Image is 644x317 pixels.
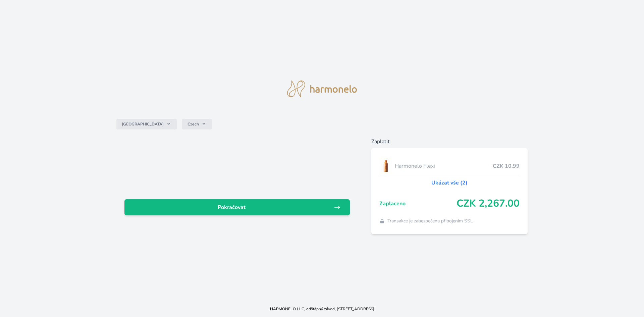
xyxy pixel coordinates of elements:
[431,179,468,187] a: Ukázat vše (2)
[124,199,350,215] a: Pokračovat
[130,203,334,211] span: Pokračovat
[395,162,493,170] span: Harmonelo Flexi
[387,218,473,224] span: Transakce je zabezpečena připojením SSL
[116,119,177,129] button: [GEOGRAPHIC_DATA]
[182,119,212,129] button: Czech
[379,158,392,174] img: CLEAN_FLEXI_se_stinem_x-hi_(1)-lo.jpg
[493,162,520,170] span: CZK 10.99
[457,198,520,210] span: CZK 2,267.00
[287,81,357,97] img: logo.svg
[187,121,199,127] span: Czech
[122,121,164,127] span: [GEOGRAPHIC_DATA]
[371,138,528,146] h6: Zaplatit
[379,200,457,208] span: Zaplaceno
